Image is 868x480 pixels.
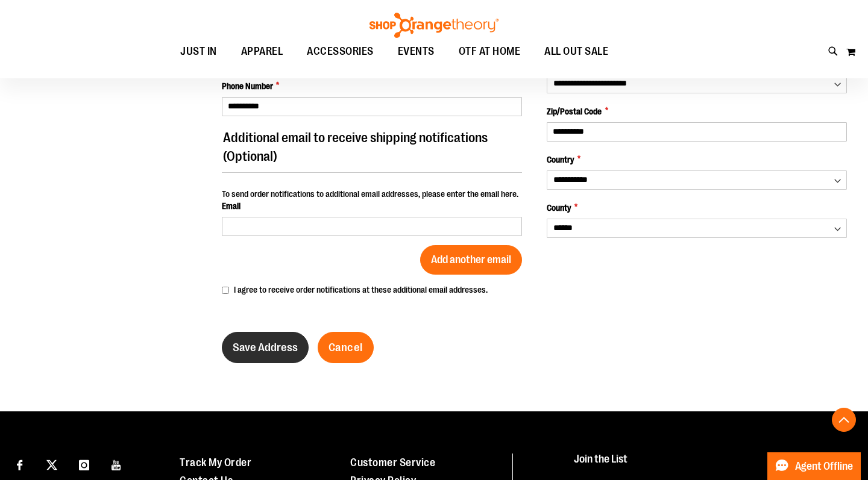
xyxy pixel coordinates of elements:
[46,460,57,470] img: Twitter
[222,201,241,211] span: Email
[222,332,309,363] button: Save Address
[832,408,856,432] button: Back To Top
[368,13,500,38] img: Shop Orangetheory
[42,454,63,475] a: Visit our X page
[106,454,127,475] a: Visit our Youtube page
[223,130,488,164] span: Additional email to receive shipping notifications (Optional)
[767,452,861,480] button: Agent Offline
[74,454,95,475] a: Visit our Instagram page
[329,341,363,354] span: Cancel
[795,461,853,472] span: Agent Offline
[431,254,511,266] span: Add another email
[9,454,30,475] a: Visit our Facebook page
[547,105,602,117] span: Zip/Postal Code
[420,245,522,275] button: Add another email
[180,38,217,65] span: JUST IN
[318,332,374,363] a: Cancel
[544,38,608,65] span: ALL OUT SALE
[234,285,488,295] span: I agree to receive order notifications at these additional email addresses.
[350,457,435,469] a: Customer Service
[241,38,283,65] span: APPAREL
[574,454,845,476] h4: Join the List
[222,80,273,92] span: Phone Number
[398,38,435,65] span: EVENTS
[180,457,251,469] a: Track My Order
[307,38,374,65] span: ACCESSORIES
[233,341,298,354] span: Save Address
[459,38,521,65] span: OTF AT HOME
[222,188,522,200] div: To send order notifications to additional email addresses, please enter the email here.
[547,202,571,214] span: County
[547,154,574,166] span: Country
